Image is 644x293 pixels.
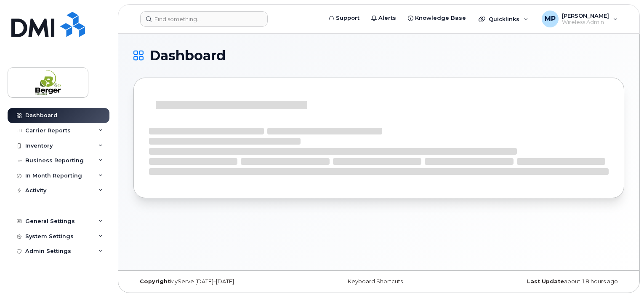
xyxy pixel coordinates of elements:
div: MyServe [DATE]–[DATE] [133,278,297,285]
a: Keyboard Shortcuts [348,278,403,285]
strong: Copyright [140,278,170,285]
strong: Last Update [527,278,564,285]
span: Dashboard [149,49,226,62]
div: about 18 hours ago [460,278,624,285]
